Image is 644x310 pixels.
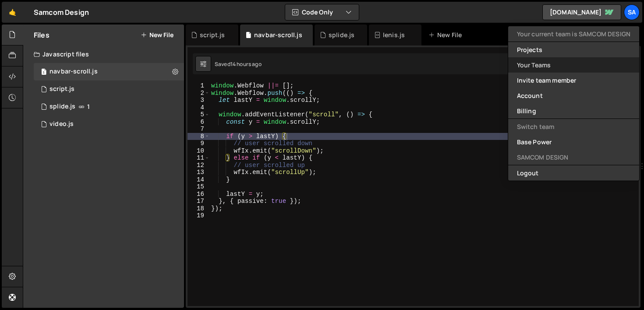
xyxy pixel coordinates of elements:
button: Code Only [285,4,359,20]
div: Samcom Design [34,7,89,17]
a: [DOMAIN_NAME] [542,4,621,20]
a: Projects [508,42,639,57]
div: 16 [188,191,210,198]
div: 1 [188,82,210,90]
div: splide.js [329,31,354,39]
div: 14806/38397.js [34,80,184,98]
div: lenis.js [383,31,405,39]
span: 1 [41,69,46,76]
a: SA [624,4,640,20]
div: 14 hours ago [230,60,262,68]
a: 🤙 [2,2,23,23]
div: 14806/45266.js [34,98,184,115]
div: script.js [50,85,74,93]
button: New File [141,31,173,38]
div: 8 [188,133,210,140]
div: 9 [188,140,210,147]
div: Javascript files [23,45,184,63]
div: navbar-scroll.js [254,31,302,39]
div: 13 [188,169,210,176]
div: 18 [188,205,210,212]
div: 5 [188,111,210,118]
div: 6 [188,118,210,126]
a: Base Power [508,134,639,150]
div: 12 [188,162,210,169]
a: Invite team member [508,73,639,88]
div: 14806/45291.js [34,63,184,80]
div: video.js [50,120,74,128]
a: Your Teams [508,57,639,73]
div: 15 [188,183,210,191]
div: 7 [188,125,210,133]
div: 14 [188,176,210,184]
span: 1 [87,103,90,110]
div: 17 [188,198,210,205]
div: 2 [188,90,210,97]
h2: Files [34,30,50,40]
a: Account [508,88,639,103]
div: 14806/45268.js [34,115,184,133]
button: Logout [508,165,639,181]
div: 19 [188,212,210,219]
div: Saved [215,60,262,68]
div: 4 [188,104,210,111]
div: New File [428,31,465,39]
div: 11 [188,154,210,162]
div: navbar-scroll.js [50,68,98,76]
div: script.js [200,31,225,39]
div: splide.js [50,103,75,111]
div: 3 [188,97,210,104]
div: 10 [188,147,210,155]
a: Billing [508,103,639,118]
